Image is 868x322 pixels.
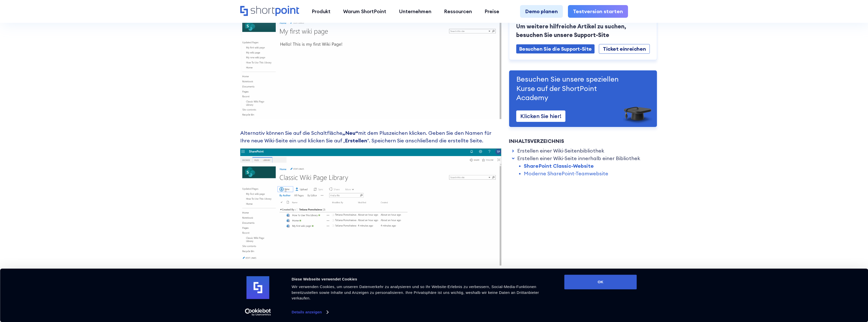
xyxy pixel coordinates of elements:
[564,275,637,289] button: OK
[524,163,594,169] font: SharePoint Classic-Website
[524,162,594,170] a: SharePoint Classic-Website
[517,147,604,155] a: Erstellen einer Wiki-Seitenbibliothek
[524,170,608,177] font: Moderne SharePoint-Teamwebsite
[598,280,603,284] font: OK
[247,276,269,299] img: Logo
[342,130,358,136] font: „Neu“
[240,130,491,144] font: mit dem Pluszeichen klicken. Geben Sie den Namen für Ihre neue Wiki-Seite ein und klicken Sie auf „
[517,147,604,154] font: Erstellen einer Wiki-Seitenbibliothek
[516,23,626,30] font: Um weitere hilfreiche Artikel zu suchen,
[478,5,506,18] a: Preise
[485,8,499,14] font: Preise
[240,6,299,17] a: Heim
[603,46,646,52] font: Ticket einreichen
[292,310,322,314] font: Details anzeigen
[599,44,650,54] a: Ticket einreichen
[438,5,478,18] a: Ressourcen
[519,46,592,52] font: Besuchen Sie die Support-Site
[393,5,438,18] a: Unternehmen
[517,155,640,162] a: Erstellen einer Wiki-Seite innerhalb einer Bibliothek
[240,130,342,136] font: Alternativ können Sie auf die Schaltfläche
[292,308,328,316] a: Details anzeigen
[399,8,431,14] font: Unternehmen
[312,8,330,14] font: Produkt
[516,31,609,39] font: besuchen Sie unsere Support-Site
[444,8,472,14] font: Ressourcen
[516,110,565,122] a: Klicken Sie hier!
[516,74,619,102] font: Besuchen Sie unsere speziellen Kurse auf der ShortPoint Academy
[516,44,595,53] a: Besuchen Sie die Support-Site
[517,155,640,161] font: Erstellen einer Wiki-Seite innerhalb einer Bibliothek
[292,277,357,281] font: Diese Webseite verwendet Cookies
[573,8,623,14] font: Testversion starten
[509,138,564,144] font: Inhaltsverzeichnis
[236,308,280,316] a: Usercentrics Cookiebot - öffnet in einem neuen Fenster
[525,8,558,14] font: Demo planen
[292,285,539,300] font: Wir verwenden Cookies, um unseren Datenverkehr zu analysieren und so Ihr Website-Erlebnis zu verb...
[345,137,367,144] font: Erstellen
[568,5,628,18] a: Testversion starten
[367,137,483,144] font: “. Speichern Sie anschließend die erstellte Seite.
[305,5,337,18] a: Produkt
[337,5,393,18] a: Warum ShortPoint
[343,8,386,14] font: Warum ShortPoint
[520,5,563,18] a: Demo planen
[520,112,561,120] font: Klicken Sie hier!
[524,170,608,177] a: Moderne SharePoint-Teamwebsite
